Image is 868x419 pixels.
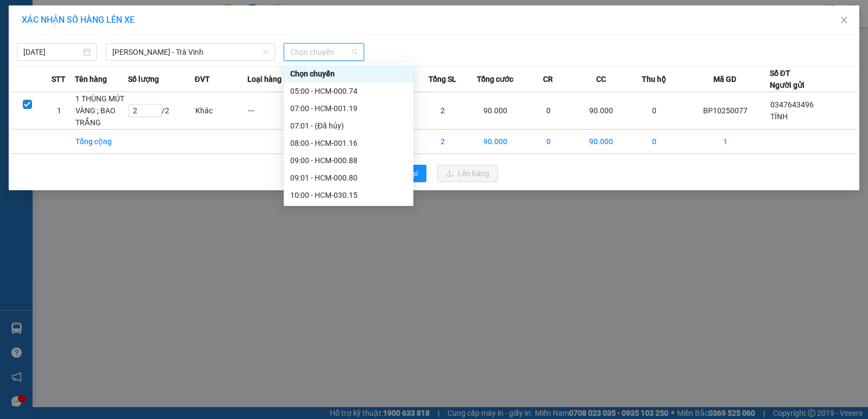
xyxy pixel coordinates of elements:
[522,130,575,154] td: 0
[437,165,498,182] button: uploadLên hàng
[247,73,282,85] span: Loại hàng
[522,92,575,130] td: 0
[43,92,75,130] td: 1
[290,102,407,114] div: 07:00 - HCM-001.19
[23,46,81,58] input: 15/10/2025
[829,5,859,36] button: Close
[290,85,407,97] div: 05:00 - HCM-000.74
[681,130,770,154] td: 1
[195,92,248,130] td: Khác
[290,154,407,166] div: 09:00 - HCM-000.88
[575,130,628,154] td: 90.000
[642,73,666,85] span: Thu hộ
[290,44,358,60] span: Chọn chuyến
[469,92,522,130] td: 90.000
[713,73,736,85] span: Mã GD
[477,73,513,85] span: Tổng cước
[284,65,413,82] div: Chọn chuyến
[128,92,195,130] td: / 2
[840,16,848,24] span: close
[290,120,407,132] div: 07:01 - (Đã hủy)
[128,73,159,85] span: Số lượng
[75,73,107,85] span: Tên hàng
[770,67,805,91] div: Số ĐT Người gửi
[543,73,553,85] span: CR
[596,73,606,85] span: CC
[290,137,407,149] div: 08:00 - HCM-001.16
[52,73,66,85] span: STT
[263,49,269,55] span: down
[22,15,135,25] span: XÁC NHẬN SỐ HÀNG LÊN XE
[628,130,681,154] td: 0
[75,92,128,130] td: 1 THÙNG MÚT VÀNG ; BAO TRẮNG
[112,44,269,60] span: Hồ Chí Minh - Trà Vinh
[770,100,814,109] span: 0347643496
[628,92,681,130] td: 0
[195,73,210,85] span: ĐVT
[290,189,407,201] div: 10:00 - HCM-030.15
[416,92,469,130] td: 2
[681,92,770,130] td: BP10250077
[247,92,301,130] td: ---
[416,130,469,154] td: 2
[770,112,788,121] span: TÍNH
[290,68,407,80] div: Chọn chuyến
[290,172,407,184] div: 09:01 - HCM-000.80
[429,73,456,85] span: Tổng SL
[469,130,522,154] td: 90.000
[75,130,128,154] td: Tổng cộng
[575,92,628,130] td: 90.000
